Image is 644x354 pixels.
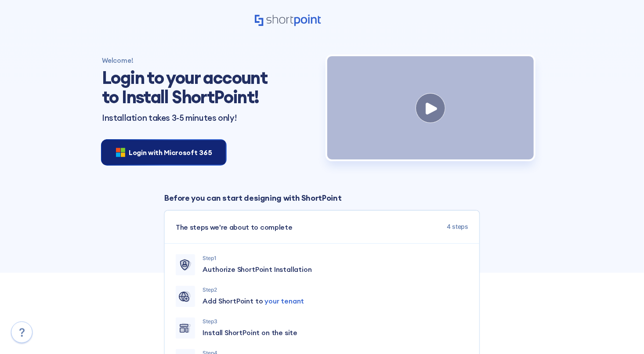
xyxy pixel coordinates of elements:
[264,296,304,305] span: your tenant
[203,296,304,306] span: Add ShortPoint to
[600,312,644,354] iframe: Chat Widget
[102,113,317,123] p: Installation takes 3-5 minutes only!
[102,68,273,107] h1: Login to your account to Install ShortPoint!
[203,264,312,275] span: Authorize ShortPoint Installation
[203,327,298,338] span: Install ShortPoint on the site
[203,254,468,262] p: Step 1
[447,222,468,232] span: 4 steps
[164,192,480,204] p: Before you can start designing with ShortPoint
[102,56,317,65] h4: Welcome!
[176,222,292,232] span: The steps we're about to complete
[203,286,468,294] p: Step 2
[203,318,468,325] p: Step 3
[102,140,226,165] button: Login with Microsoft 365
[129,147,212,158] span: Login with Microsoft 365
